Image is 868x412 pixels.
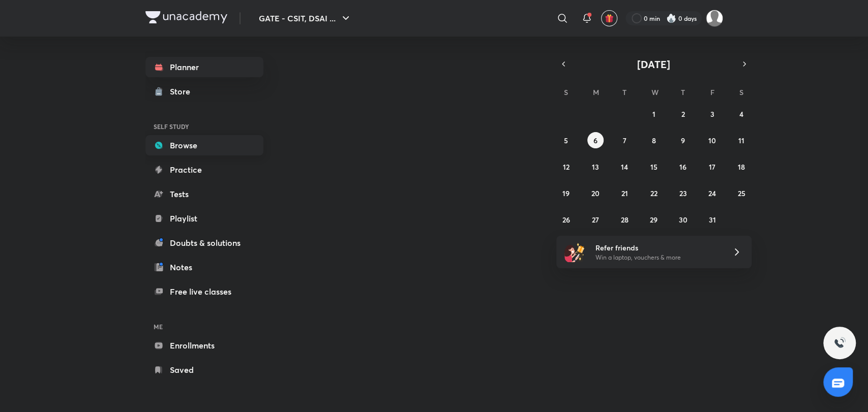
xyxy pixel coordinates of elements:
[595,242,720,253] h6: Refer friends
[651,136,655,145] abbr: October 8, 2025
[710,109,714,119] abbr: October 3, 2025
[616,185,633,201] button: October 21, 2025
[563,162,570,172] abbr: October 12, 2025
[704,106,720,122] button: October 3, 2025
[592,215,599,225] abbr: October 27, 2025
[145,208,263,229] a: Playlist
[650,162,657,172] abbr: October 15, 2025
[645,211,662,228] button: October 29, 2025
[621,188,628,198] abbr: October 21, 2025
[587,211,604,228] button: October 27, 2025
[738,136,744,145] abbr: October 11, 2025
[652,109,655,119] abbr: October 1, 2025
[833,337,846,349] img: ttu
[650,188,657,198] abbr: October 22, 2025
[645,185,662,201] button: October 22, 2025
[145,318,263,335] h6: ME
[601,10,617,26] button: avatar
[145,11,227,23] img: Company Logo
[650,215,657,225] abbr: October 29, 2025
[708,136,716,145] abbr: October 10, 2025
[145,135,263,155] a: Browse
[623,136,626,145] abbr: October 7, 2025
[145,184,263,204] a: Tests
[145,335,263,356] a: Enrollments
[733,185,750,201] button: October 25, 2025
[558,211,574,228] button: October 26, 2025
[145,233,263,253] a: Doubts & solutions
[645,132,662,148] button: October 8, 2025
[253,8,358,28] button: GATE - CSIT, DSAI ...
[733,106,750,122] button: October 4, 2025
[145,360,263,380] a: Saved
[733,159,750,175] button: October 18, 2025
[622,87,626,97] abbr: Tuesday
[616,159,633,175] button: October 14, 2025
[564,242,585,262] img: referral
[593,136,597,145] abbr: October 6, 2025
[645,159,662,175] button: October 15, 2025
[708,188,716,198] abbr: October 24, 2025
[645,106,662,122] button: October 1, 2025
[739,109,743,119] abbr: October 4, 2025
[679,162,686,172] abbr: October 16, 2025
[564,87,568,97] abbr: Sunday
[681,87,685,97] abbr: Thursday
[666,13,676,23] img: streak
[621,162,628,172] abbr: October 14, 2025
[704,185,720,201] button: October 24, 2025
[704,159,720,175] button: October 17, 2025
[564,136,568,145] abbr: October 5, 2025
[675,185,691,201] button: October 23, 2025
[593,87,599,97] abbr: Monday
[621,215,628,225] abbr: October 28, 2025
[587,185,604,201] button: October 20, 2025
[678,215,687,225] abbr: October 30, 2025
[558,132,574,148] button: October 5, 2025
[145,281,263,302] a: Free live classes
[737,188,745,198] abbr: October 25, 2025
[562,188,570,198] abbr: October 19, 2025
[681,136,685,145] abbr: October 9, 2025
[704,211,720,228] button: October 31, 2025
[708,215,715,225] abbr: October 31, 2025
[170,85,196,98] div: Store
[587,159,604,175] button: October 13, 2025
[595,253,720,262] p: Win a laptop, vouchers & more
[558,185,574,201] button: October 19, 2025
[709,162,715,172] abbr: October 17, 2025
[651,87,658,97] abbr: Wednesday
[145,160,263,180] a: Practice
[710,87,714,97] abbr: Friday
[738,162,745,172] abbr: October 18, 2025
[675,211,691,228] button: October 30, 2025
[706,10,723,27] img: reflexer
[592,162,599,172] abbr: October 13, 2025
[591,188,600,198] abbr: October 20, 2025
[616,132,633,148] button: October 7, 2025
[605,14,614,23] img: avatar
[704,132,720,148] button: October 10, 2025
[681,109,684,119] abbr: October 2, 2025
[733,132,750,148] button: October 11, 2025
[145,57,263,77] a: Planner
[675,106,691,122] button: October 2, 2025
[587,132,604,148] button: October 6, 2025
[675,159,691,175] button: October 16, 2025
[679,188,686,198] abbr: October 23, 2025
[571,57,737,71] button: [DATE]
[739,87,743,97] abbr: Saturday
[637,57,670,71] span: [DATE]
[145,81,263,102] a: Store
[616,211,633,228] button: October 28, 2025
[558,159,574,175] button: October 12, 2025
[145,257,263,277] a: Notes
[562,215,570,225] abbr: October 26, 2025
[675,132,691,148] button: October 9, 2025
[145,118,263,135] h6: SELF STUDY
[145,11,227,26] a: Company Logo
